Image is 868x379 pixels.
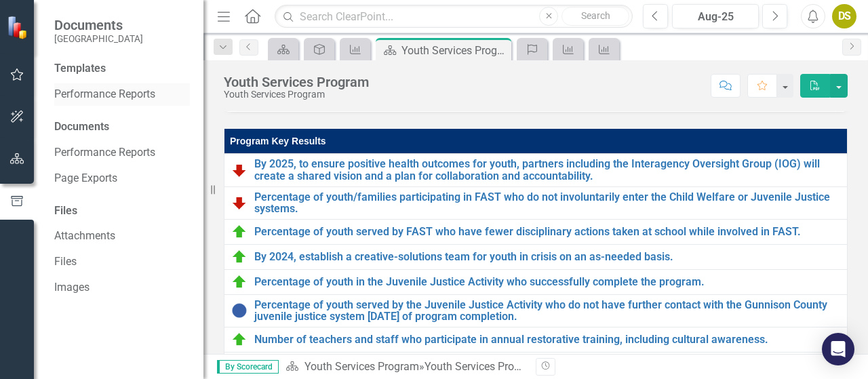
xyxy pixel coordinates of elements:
div: Documents [54,119,190,135]
a: Percentage of youth served by FAST who have fewer disciplinary actions taken at school while invo... [254,226,840,238]
a: Page Exports [54,171,190,186]
a: Performance Reports [54,87,190,102]
div: Aug-25 [677,9,754,25]
span: By Scorecard [217,360,279,374]
div: Youth Services Program [425,360,539,373]
a: Percentage of youth served by the Juvenile Justice Activity who do not have further contact with ... [254,299,840,323]
div: » [285,359,526,375]
div: Youth Services Program [401,42,508,59]
div: Youth Services Program [224,89,369,100]
a: Images [54,280,190,296]
div: Youth Services Program [224,75,369,89]
img: On Target [231,332,248,348]
img: Below Plan [231,162,248,178]
img: On Target [231,274,248,290]
a: Files [54,254,190,270]
span: Documents [54,17,143,33]
a: By 2024, establish a creative-solutions team for youth in crisis on an as-needed basis. [254,251,840,263]
small: [GEOGRAPHIC_DATA] [54,33,143,44]
button: Aug-25 [672,4,759,28]
img: No Data [231,302,248,319]
img: On Target [231,249,248,265]
div: Open Intercom Messenger [822,333,854,365]
button: DS [832,4,856,28]
div: Files [54,203,190,219]
a: Number of teachers and staff who participate in annual restorative training, including cultural a... [254,334,840,346]
img: On Target [231,224,248,240]
img: ClearPoint Strategy [7,16,31,39]
a: Youth Services Program [304,360,419,373]
a: Percentage of youth in the Juvenile Justice Activity who successfully complete the program. [254,276,840,288]
button: Search [561,7,629,26]
img: Below Plan [231,195,248,211]
span: Search [581,10,610,21]
a: By 2025, to ensure positive health outcomes for youth, partners including the Interagency Oversig... [254,158,840,182]
div: Templates [54,61,190,77]
a: Attachments [54,228,190,244]
input: Search ClearPoint... [275,5,633,28]
a: Percentage of youth/families participating in FAST who do not involuntarily enter the Child Welfa... [254,191,840,215]
a: Performance Reports [54,145,190,161]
